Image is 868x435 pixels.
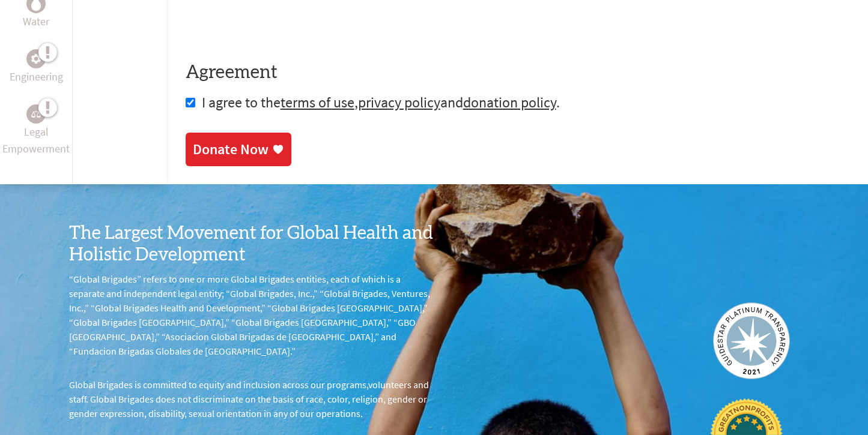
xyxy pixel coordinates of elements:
div: Legal Empowerment [26,104,46,124]
h4: Agreement [186,62,849,83]
a: Donate Now [186,133,291,166]
a: Legal EmpowermentLegal Empowerment [2,104,70,157]
p: Legal Empowerment [2,124,70,157]
p: Water [23,13,49,30]
img: Engineering [31,54,41,64]
h3: The Largest Movement for Global Health and Holistic Development [69,223,434,266]
span: I agree to the , and . [202,93,560,112]
p: “Global Brigades” refers to one or more Global Brigades entities, each of which is a separate and... [69,272,434,358]
a: terms of use [281,93,354,112]
div: Engineering [26,49,46,68]
div: Donate Now [193,140,269,159]
a: donation policy [463,93,556,112]
p: Engineering [10,68,63,85]
a: EngineeringEngineering [10,49,63,85]
a: privacy policy [358,93,440,112]
img: Guidestar 2019 [713,302,790,379]
p: Global Brigades is committed to equity and inclusion across our programs,volunteers and staff. Gl... [69,377,434,421]
img: Legal Empowerment [31,110,41,118]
